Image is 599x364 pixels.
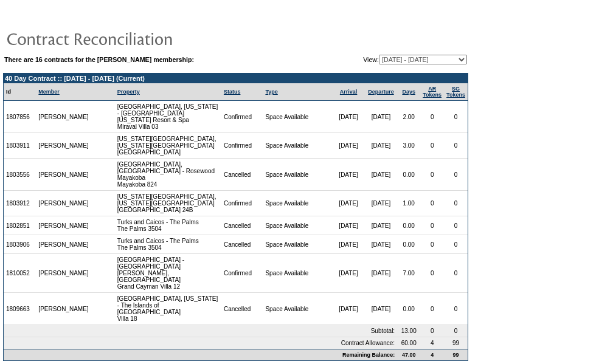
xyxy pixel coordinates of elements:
td: [DATE] [332,216,364,235]
td: 0 [444,133,468,159]
td: [GEOGRAPHIC_DATA], [US_STATE] - The Islands of [GEOGRAPHIC_DATA] Villa 18 [115,293,221,325]
td: 0 [444,191,468,216]
td: 1803556 [4,159,36,191]
td: [DATE] [365,133,397,159]
td: Space Available [263,254,332,293]
td: 99 [444,349,468,360]
td: [PERSON_NAME] [36,191,92,216]
td: Confirmed [221,191,263,216]
td: 1809663 [4,293,36,325]
td: [DATE] [365,101,397,133]
td: 99 [444,337,468,349]
td: 0 [444,216,468,235]
td: [DATE] [332,254,364,293]
td: Confirmed [221,254,263,293]
td: 1802851 [4,216,36,235]
td: [DATE] [332,191,364,216]
td: 0.00 [397,216,420,235]
a: ARTokens [423,86,441,98]
td: [GEOGRAPHIC_DATA] - [GEOGRAPHIC_DATA][PERSON_NAME], [GEOGRAPHIC_DATA] Grand Cayman Villa 12 [115,254,221,293]
td: 0 [420,101,444,133]
td: [DATE] [365,216,397,235]
td: 0.00 [397,159,420,191]
td: [GEOGRAPHIC_DATA], [US_STATE] - [GEOGRAPHIC_DATA] [US_STATE] Resort & Spa Miraval Villa 03 [115,101,221,133]
td: 4 [420,337,444,349]
td: View: [303,55,467,64]
td: Cancelled [221,159,263,191]
a: Arrival [340,89,358,95]
td: Confirmed [221,133,263,159]
td: Id [4,83,36,101]
td: 0 [420,133,444,159]
td: 0.00 [397,293,420,325]
td: Space Available [263,216,332,235]
td: [PERSON_NAME] [36,159,92,191]
td: Confirmed [221,101,263,133]
td: [DATE] [365,293,397,325]
td: 13.00 [397,325,420,337]
td: [DATE] [365,191,397,216]
td: 4 [420,349,444,360]
td: 0 [444,159,468,191]
td: Turks and Caicos - The Palms The Palms 3504 [115,235,221,254]
td: [GEOGRAPHIC_DATA], [GEOGRAPHIC_DATA] - Rosewood Mayakoba Mayakoba 824 [115,159,221,191]
td: 0 [444,235,468,254]
td: 0 [420,293,444,325]
td: [DATE] [332,101,364,133]
td: [PERSON_NAME] [36,216,92,235]
a: SGTokens [446,86,465,98]
td: 47.00 [397,349,420,360]
td: [PERSON_NAME] [36,101,92,133]
td: [DATE] [365,254,397,293]
td: 0 [420,216,444,235]
td: Space Available [263,101,332,133]
td: Cancelled [221,293,263,325]
td: [US_STATE][GEOGRAPHIC_DATA], [US_STATE][GEOGRAPHIC_DATA] [GEOGRAPHIC_DATA] [115,133,221,159]
a: Status [224,89,241,95]
td: Space Available [263,133,332,159]
td: Space Available [263,293,332,325]
td: 1803912 [4,191,36,216]
td: 0 [420,325,444,337]
td: [PERSON_NAME] [36,293,92,325]
td: [DATE] [332,235,364,254]
td: [DATE] [332,159,364,191]
td: [DATE] [365,159,397,191]
td: 1803911 [4,133,36,159]
td: 1810052 [4,254,36,293]
td: 1.00 [397,191,420,216]
td: 1807856 [4,101,36,133]
td: Space Available [263,191,332,216]
td: 0 [420,254,444,293]
td: 40 Day Contract :: [DATE] - [DATE] (Current) [4,74,468,83]
td: [PERSON_NAME] [36,254,92,293]
td: [DATE] [365,235,397,254]
td: 0 [420,235,444,254]
td: 0 [420,191,444,216]
td: 0 [444,293,468,325]
b: There are 16 contracts for the [PERSON_NAME] membership: [4,56,194,63]
td: Contract Allowance: [4,337,397,349]
td: [US_STATE][GEOGRAPHIC_DATA], [US_STATE][GEOGRAPHIC_DATA] [GEOGRAPHIC_DATA] 24B [115,191,221,216]
td: [PERSON_NAME] [36,133,92,159]
td: 3.00 [397,133,420,159]
td: 1803906 [4,235,36,254]
a: Property [117,89,140,95]
td: 0 [444,101,468,133]
td: Turks and Caicos - The Palms The Palms 3504 [115,216,221,235]
td: Space Available [263,235,332,254]
img: pgTtlContractReconciliation.gif [6,26,249,50]
td: 60.00 [397,337,420,349]
td: [DATE] [332,293,364,325]
td: 0 [420,159,444,191]
td: Cancelled [221,235,263,254]
td: [PERSON_NAME] [36,235,92,254]
td: 0.00 [397,235,420,254]
td: Remaining Balance: [4,349,397,360]
td: 0 [444,254,468,293]
td: 2.00 [397,101,420,133]
a: Days [402,89,415,95]
td: Subtotal: [4,325,397,337]
td: 7.00 [397,254,420,293]
td: [DATE] [332,133,364,159]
